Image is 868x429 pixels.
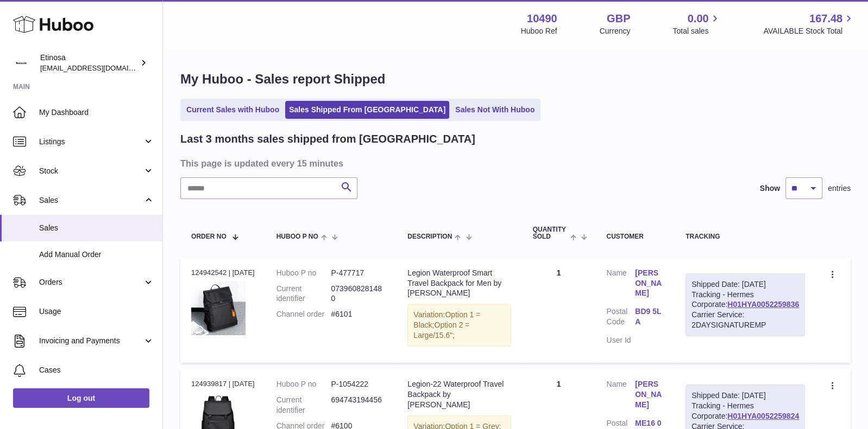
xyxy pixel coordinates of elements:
[522,257,596,363] td: 1
[39,195,143,206] span: Sales
[285,101,449,119] a: Sales Shipped From [GEOGRAPHIC_DATA]
[760,183,780,194] label: Show
[39,249,154,260] span: Add Manual Order
[39,365,154,375] span: Cases
[276,379,331,389] dt: Huboo P no
[828,183,851,194] span: entries
[691,390,799,401] div: Shipped Date: [DATE]
[180,157,848,169] h3: This page is updated every 15 minutes
[685,273,805,336] div: Tracking - Hermes Corporate:
[39,166,143,176] span: Stock
[407,379,511,410] div: Legion-22 Waterproof Travel Backpack by [PERSON_NAME]
[183,101,283,119] a: Current Sales with Huboo
[39,137,143,147] span: Listings
[413,321,469,340] span: Option 2 = Large/15.6";
[331,284,386,304] dd: 0739608281480
[521,26,557,36] div: Huboo Ref
[180,71,851,88] h1: My Huboo - Sales report Shipped
[607,11,630,26] strong: GBP
[809,11,842,26] span: 167.48
[191,281,246,335] img: High-Quality-Waterproof-Men-s-Laptop-Backpack-Luxury-Brand-Designer-Black-Backpack-for-Business-U...
[727,412,799,420] a: H01HYA0052259824
[635,306,664,327] a: BD9 5LA
[763,26,855,36] span: AVAILABLE Stock Total
[727,300,799,309] a: H01HYA0052259836
[672,26,721,36] span: Total sales
[39,107,154,118] span: My Dashboard
[606,335,635,345] dt: User Id
[331,309,386,319] dd: #6101
[691,310,799,330] div: Carrier Service: 2DAYSIGNATUREMP
[688,11,709,26] span: 0.00
[276,268,331,278] dt: Huboo P no
[39,306,154,317] span: Usage
[191,268,255,278] div: 124942542 | [DATE]
[407,268,511,299] div: Legion Waterproof Smart Travel Backpack for Men by [PERSON_NAME]
[276,284,331,304] dt: Current identifier
[13,388,149,408] a: Log out
[606,233,664,240] div: Customer
[527,11,557,26] strong: 10490
[39,223,154,233] span: Sales
[331,379,386,389] dd: P-1054222
[685,233,805,240] div: Tracking
[606,306,635,330] dt: Postal Code
[533,226,568,240] span: Quantity Sold
[763,11,855,36] a: 167.48 AVAILABLE Stock Total
[606,379,635,413] dt: Name
[672,11,721,36] a: 0.00 Total sales
[691,279,799,290] div: Shipped Date: [DATE]
[451,101,538,119] a: Sales Not With Huboo
[635,379,664,410] a: [PERSON_NAME]
[13,55,29,71] img: Wolphuk@gmail.com
[635,268,664,299] a: [PERSON_NAME]
[331,395,386,415] dd: 694743194456
[39,336,143,346] span: Invoicing and Payments
[276,233,318,240] span: Huboo P no
[39,277,143,287] span: Orders
[191,379,255,389] div: 124939817 | [DATE]
[413,310,480,329] span: Option 1 = Black;
[191,233,227,240] span: Order No
[606,268,635,302] dt: Name
[180,132,475,146] h2: Last 3 months sales shipped from [GEOGRAPHIC_DATA]
[40,63,160,72] span: [EMAIL_ADDRESS][DOMAIN_NAME]
[331,268,386,278] dd: P-477717
[407,304,511,347] div: Variation:
[600,26,631,36] div: Currency
[40,53,138,73] div: Etinosa
[276,309,331,319] dt: Channel order
[407,233,452,240] span: Description
[276,395,331,415] dt: Current identifier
